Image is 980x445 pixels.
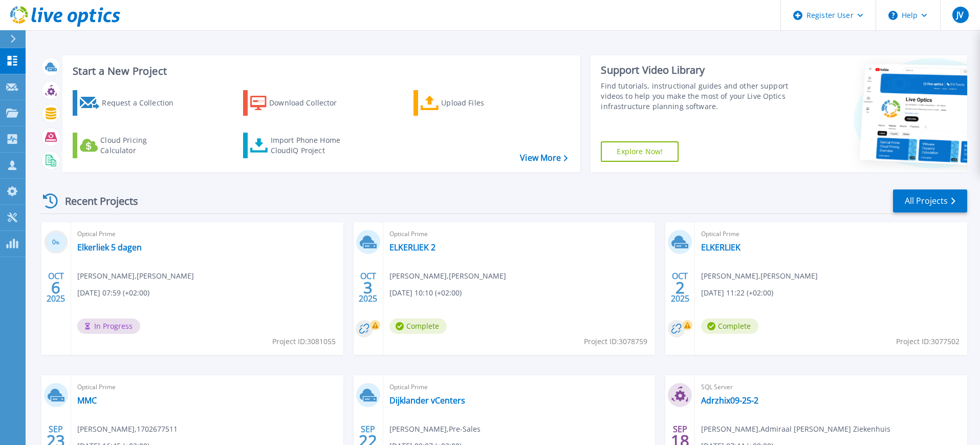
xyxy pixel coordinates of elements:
[520,153,568,163] a: View More
[893,189,967,213] a: All Projects
[701,319,758,334] span: Complete
[46,269,66,306] div: OCT 2025
[601,63,793,77] div: Support Video Library
[47,436,65,445] span: 23
[701,382,961,393] span: SQL Server
[441,93,523,113] div: Upload Files
[77,382,337,393] span: Optical Prime
[676,283,685,292] span: 2
[896,336,960,347] span: Project ID: 3077502
[389,395,465,406] a: Dijklander vCenters
[77,423,178,435] span: [PERSON_NAME] , 1702677511
[77,319,140,334] span: In Progress
[272,336,336,347] span: Project ID: 3081055
[243,90,357,116] a: Download Collector
[56,240,59,245] span: %
[956,11,964,19] span: JV
[51,283,60,292] span: 6
[44,237,68,248] h3: 0
[102,93,184,113] div: Request a Collection
[77,228,337,240] span: Optical Prime
[701,242,741,252] a: ELKERLIEK
[77,395,97,406] a: MMC
[77,287,149,299] span: [DATE] 07:59 (+02:00)
[389,382,649,393] span: Optical Prime
[701,395,758,406] a: Adrzhix09-25-2
[389,423,481,435] span: [PERSON_NAME] , Pre-Sales
[73,66,568,77] h3: Start a New Project
[359,436,377,445] span: 22
[77,242,142,252] a: Elkerliek 5 dagen
[73,133,187,158] a: Cloud Pricing Calculator
[77,270,194,282] span: [PERSON_NAME] , [PERSON_NAME]
[73,90,187,116] a: Request a Collection
[389,228,649,240] span: Optical Prime
[363,283,373,292] span: 3
[39,188,152,214] div: Recent Projects
[389,242,435,252] a: ELKERLIEK 2
[601,81,793,112] div: Find tutorials, instructional guides and other support videos to help you make the most of your L...
[601,141,679,162] a: Explore Now!
[701,287,773,299] span: [DATE] 11:22 (+02:00)
[701,228,961,240] span: Optical Prime
[670,269,690,306] div: OCT 2025
[389,319,447,334] span: Complete
[100,135,182,156] div: Cloud Pricing Calculator
[671,436,689,445] span: 18
[271,135,351,156] div: Import Phone Home CloudIQ Project
[358,269,378,306] div: OCT 2025
[701,423,890,435] span: [PERSON_NAME] , Admiraal [PERSON_NAME] Ziekenhuis
[389,270,506,282] span: [PERSON_NAME] , [PERSON_NAME]
[389,287,462,299] span: [DATE] 10:10 (+02:00)
[269,93,351,113] div: Download Collector
[584,336,647,347] span: Project ID: 3078759
[701,270,818,282] span: [PERSON_NAME] , [PERSON_NAME]
[413,90,528,116] a: Upload Files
